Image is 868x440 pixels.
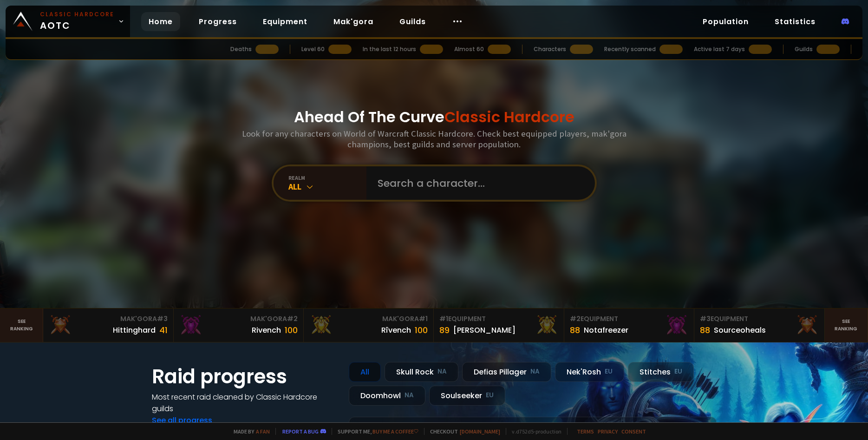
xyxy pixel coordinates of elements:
div: All [288,181,366,192]
div: Nek'Rosh [555,362,624,382]
a: Mak'Gora#2Rivench100 [174,309,304,342]
div: 88 [570,324,580,336]
div: Mak'Gora [309,314,428,324]
a: Home [141,12,180,31]
a: Consent [621,428,646,435]
div: Equipment [700,314,818,324]
h1: Raid progress [152,362,338,391]
span: Classic Hardcore [444,106,574,127]
h4: Most recent raid cleaned by Classic Hardcore guilds [152,391,338,414]
div: 100 [415,324,428,336]
a: Seeranking [825,309,868,342]
a: a fan [256,428,270,435]
div: Hittinghard [113,324,156,336]
div: 88 [700,324,710,336]
small: EU [605,367,613,376]
div: 100 [285,324,298,336]
h3: Look for any characters on World of Warcraft Classic Hardcore. Check best equipped players, mak'g... [238,128,630,150]
a: Mak'gora [326,12,381,31]
div: Mak'Gora [49,314,167,324]
div: In the last 12 hours [363,45,416,53]
span: # 3 [157,314,168,323]
span: Checkout [424,428,500,435]
div: Sourceoheals [714,324,766,336]
div: Almost 60 [454,45,484,53]
small: NA [405,391,414,400]
input: Search a character... [372,166,584,200]
a: Report a bug [282,428,319,435]
small: EU [486,391,494,400]
div: Mak'Gora [179,314,298,324]
small: EU [674,367,682,376]
span: # 1 [419,314,428,323]
small: NA [437,367,447,376]
div: All [349,362,381,382]
a: Terms [577,428,594,435]
a: Guilds [392,12,433,31]
h1: Ahead Of The Curve [294,106,574,128]
div: Notafreezer [584,324,628,336]
div: Equipment [439,314,558,324]
a: #3Equipment88Sourceoheals [694,309,824,342]
span: v. d752d5 - production [506,428,561,435]
div: Skull Rock [385,362,458,382]
div: 41 [159,324,168,336]
div: Doomhowl [349,386,425,406]
a: Buy me a coffee [372,428,418,435]
div: Characters [534,45,566,53]
a: Classic HardcoreAOTC [6,6,130,37]
div: Defias Pillager [462,362,551,382]
span: # 2 [287,314,298,323]
div: Guilds [795,45,813,53]
a: #1Equipment89[PERSON_NAME] [434,309,564,342]
a: #2Equipment88Notafreezer [564,309,694,342]
a: Mak'Gora#1Rîvench100 [304,309,434,342]
div: realm [288,174,366,181]
div: Deaths [230,45,252,53]
div: Equipment [570,314,688,324]
div: Rivench [252,324,281,336]
a: Equipment [255,12,315,31]
span: Support me, [332,428,418,435]
div: Active last 7 days [694,45,745,53]
small: NA [530,367,540,376]
a: See all progress [152,415,212,426]
div: Level 60 [301,45,325,53]
a: Population [695,12,756,31]
div: Recently scanned [604,45,656,53]
div: Soulseeker [429,386,505,406]
span: # 3 [700,314,711,323]
div: [PERSON_NAME] [453,324,516,336]
span: Made by [228,428,270,435]
a: Progress [191,12,244,31]
span: AOTC [40,10,114,33]
div: 89 [439,324,450,336]
a: [DOMAIN_NAME] [460,428,500,435]
small: Classic Hardcore [40,10,114,19]
div: Rîvench [381,324,411,336]
span: # 1 [439,314,448,323]
span: # 2 [570,314,581,323]
a: Mak'Gora#3Hittinghard41 [43,309,173,342]
a: Privacy [598,428,618,435]
div: Stitches [628,362,694,382]
a: Statistics [767,12,823,31]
